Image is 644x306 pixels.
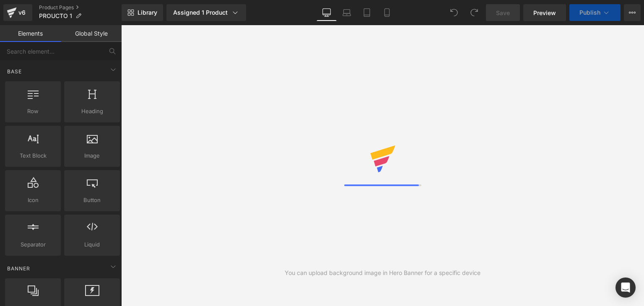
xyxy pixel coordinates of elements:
div: Open Intercom Messenger [615,277,636,298]
button: Redo [466,4,483,21]
div: v6 [17,7,27,18]
a: Global Style [61,25,122,42]
span: Heading [67,107,117,116]
span: Row [8,107,58,116]
span: Image [67,151,117,160]
a: Laptop [337,4,357,21]
a: Preview [523,4,566,21]
a: Product Pages [39,4,122,11]
span: Banner [6,265,31,272]
span: Separator [8,240,58,249]
a: Mobile [377,4,397,21]
span: Button [67,196,117,205]
button: Undo [446,4,462,21]
div: Assigned 1 Product [173,8,239,17]
span: Save [496,8,510,17]
a: Tablet [357,4,377,21]
span: Icon [8,196,58,205]
a: Desktop [317,4,337,21]
span: Base [6,67,23,75]
span: Preview [533,8,556,17]
span: Library [138,9,157,16]
span: Liquid [67,240,117,249]
span: PROUCTO 1 [39,13,72,19]
span: Text Block [8,151,58,160]
button: More [624,4,641,21]
a: New Library [122,4,163,21]
a: v6 [3,4,32,21]
button: Publish [569,4,621,21]
span: Publish [579,9,600,16]
div: You can upload background image in Hero Banner for a specific device [285,268,480,277]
